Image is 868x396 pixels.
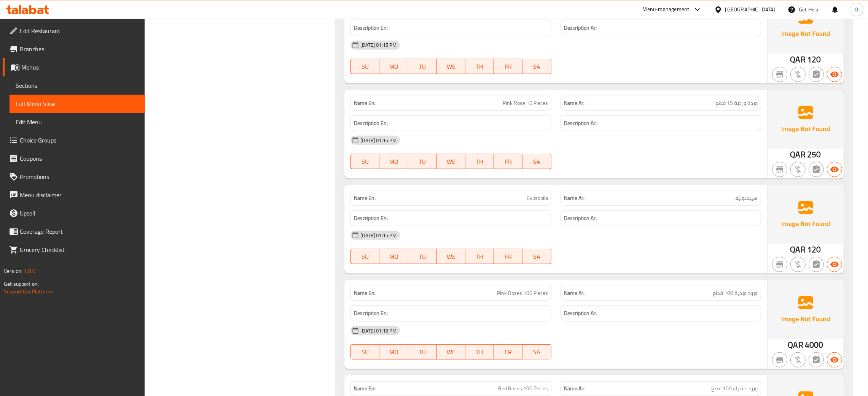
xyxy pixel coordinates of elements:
button: Not branch specific item [772,257,787,272]
button: Not has choices [809,67,824,82]
span: Menu disclaimer [20,190,139,200]
button: Available [827,67,842,82]
span: Menus [21,63,139,72]
strong: Name En: [354,385,376,393]
span: SA [526,251,548,262]
span: QAR [790,147,806,162]
span: Edit Menu [16,117,139,127]
a: Edit Restaurant [3,22,145,40]
button: MO [379,249,408,264]
img: Ae5nvW7+0k+MAAAAAElFTkSuQmCC [768,185,844,244]
span: WE [440,251,462,262]
strong: Name Ar: [564,194,585,202]
a: Coupons [3,149,145,168]
strong: Description Ar: [564,23,597,33]
button: FR [494,344,522,360]
a: Coverage Report [3,222,145,241]
span: MO [382,347,405,358]
span: Red Roses 100 Pieces [498,385,548,393]
span: QAR [790,52,806,67]
span: [DATE] 01:15 PM [357,41,400,49]
span: FR [497,156,519,167]
span: QAR [790,242,806,257]
span: 250 [807,147,821,162]
span: [DATE] 01:15 PM [357,137,400,144]
button: SA [522,249,551,264]
span: WE [440,347,462,358]
span: MO [382,61,405,72]
a: Menu disclaimer [3,186,145,204]
span: Sections [16,81,139,90]
strong: Description En: [354,23,388,33]
strong: Name En: [354,99,376,107]
a: Branches [3,40,145,58]
strong: Description Ar: [564,214,597,223]
button: Purchased item [790,352,806,367]
strong: Description En: [354,309,388,318]
span: O [855,5,858,14]
button: Purchased item [790,257,806,272]
button: FR [494,154,522,169]
span: SA [526,347,548,358]
strong: Description Ar: [564,309,597,318]
a: Edit Menu [10,113,145,131]
button: FR [494,59,522,74]
span: 1.0.0 [24,266,35,276]
span: TH [468,251,491,262]
button: TH [465,59,494,74]
img: Ae5nvW7+0k+MAAAAAElFTkSuQmCC [768,280,844,339]
span: Upsell [20,209,139,218]
div: Menu-management [643,5,690,14]
span: SU [354,347,376,358]
button: Purchased item [790,162,806,177]
button: Not branch specific item [772,352,787,367]
button: WE [437,154,465,169]
button: MO [379,59,408,74]
span: Get support on: [4,279,39,289]
a: Upsell [3,204,145,222]
span: 120 [807,242,821,257]
a: Full Menu View [10,95,145,113]
span: TU [411,251,434,262]
span: TU [411,347,434,358]
button: TU [408,154,437,169]
button: TH [465,249,494,264]
button: TU [408,344,437,360]
span: SU [354,156,376,167]
span: SA [526,156,548,167]
span: FR [497,61,519,72]
span: وردة وردية 15 قطع [715,99,758,107]
button: WE [437,59,465,74]
span: Edit Restaurant [20,26,139,35]
button: WE [437,249,465,264]
button: TH [465,344,494,360]
span: Branches [20,44,139,54]
button: MO [379,154,408,169]
button: Not branch specific item [772,67,787,82]
button: SU [350,344,379,360]
button: Not has choices [809,257,824,272]
button: WE [437,344,465,360]
span: TH [468,156,491,167]
button: SA [522,59,551,74]
span: WE [440,156,462,167]
span: WE [440,61,462,72]
span: 4000 [805,337,823,352]
span: MO [382,156,405,167]
button: SA [522,344,551,360]
button: TU [408,249,437,264]
span: MO [382,251,405,262]
span: Choice Groups [20,136,139,145]
a: Menus [3,58,145,76]
span: Coupons [20,154,139,163]
button: SU [350,154,379,169]
span: SA [526,61,548,72]
span: Coverage Report [20,227,139,236]
button: Not branch specific item [772,162,787,177]
strong: Name Ar: [564,99,585,107]
strong: Description Ar: [564,119,597,128]
span: Version: [4,266,22,276]
span: Promotions [20,172,139,181]
button: SU [350,59,379,74]
button: Available [827,352,842,367]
